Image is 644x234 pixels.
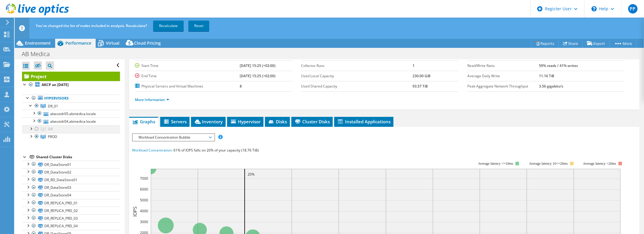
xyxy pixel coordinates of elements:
[22,102,120,110] a: DR_01
[337,119,391,124] span: Installed Applications
[301,73,413,79] label: Used Local Capacity
[48,134,57,139] span: PROD
[591,6,597,11] svg: \n
[140,219,148,224] text: 3000
[22,222,120,230] a: DR_REPLICA_PRD_04
[628,4,638,14] span: PP
[478,161,513,166] tspan: Average latency <=10ms
[413,63,415,68] b: 1
[135,83,240,89] label: Physical Servers and Virtual Machines
[22,110,120,117] a: abesxidr05.abmedica.locale
[248,172,255,177] text: 20%
[106,40,119,46] span: Virtual
[531,39,559,48] a: Reports
[135,63,240,69] label: Start Time
[230,119,261,124] span: Hypervisor
[65,40,91,46] span: Performance
[42,82,69,87] b: AKCP on [DATE]
[132,119,155,124] span: Graphs
[36,23,147,28] span: You've changed the list of nodes included in analysis. Recalculate?
[413,73,430,78] b: 230.00 GiB
[136,134,211,141] span: Workload Concentration Bubble
[22,125,120,133] a: DR
[467,83,539,89] label: Peak Aggregate Network Throughput
[539,73,554,78] b: 11.16 TiB
[240,84,242,89] b: 8
[22,117,120,125] a: abesxidr04.abmedica.locale
[539,63,578,68] b: 59% reads / 41% writes
[301,63,413,69] label: Collector Runs
[188,21,209,31] a: Reset
[22,207,120,214] a: DR_REPLICA_PRD_02
[609,39,637,48] a: More
[153,21,184,31] a: Recalculate
[467,73,539,79] label: Average Daily Write
[22,184,120,191] a: DR_DataStore03
[583,161,616,166] text: Average latency >20ms
[140,187,148,192] text: 6000
[22,191,120,199] a: DR_DataStore04
[268,119,287,124] span: Disks
[22,95,120,102] a: Hypervisors
[22,72,120,81] a: Project
[529,161,568,166] tspan: Average latency 10<=20ms
[134,40,161,46] span: Cloud Pricing
[582,39,610,48] a: Export
[22,133,120,141] a: PROD
[48,127,53,132] span: DR
[467,63,539,69] label: Read/Write Ratio
[539,84,563,89] b: 3.56 gigabits/s
[22,199,120,207] a: DR_REPLICA_PRD_01
[301,83,413,89] label: Used Shared Capacity
[240,63,275,68] b: [DATE] 15:25 (+02:00)
[22,81,120,89] a: AKCP on [DATE]
[135,97,169,102] a: More Information
[135,73,240,79] label: End Time
[559,39,583,48] a: Share
[132,206,138,217] text: IOPS
[19,51,59,57] h1: AB Medica
[140,198,148,203] text: 5000
[173,148,259,153] span: 61% of IOPS falls on 20% of your capacity (18.76 TiB)
[22,214,120,222] a: DR_REPLICA_PRD_03
[194,119,223,124] span: Inventory
[36,154,120,161] div: Shared Cluster Disks
[22,168,120,176] a: DR_DataStore02
[25,40,51,46] span: Environment
[140,208,148,213] text: 4000
[48,104,58,109] span: DR_01
[22,161,120,168] a: DR_DataStore01
[140,176,148,181] text: 7000
[294,119,330,124] span: Cluster Disks
[22,176,120,184] a: DR_RD_DataStore01
[163,119,187,124] span: Servers
[240,73,275,78] b: [DATE] 15:25 (+02:00)
[132,148,173,153] span: Workload Concentration:
[413,84,428,89] b: 93.57 TiB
